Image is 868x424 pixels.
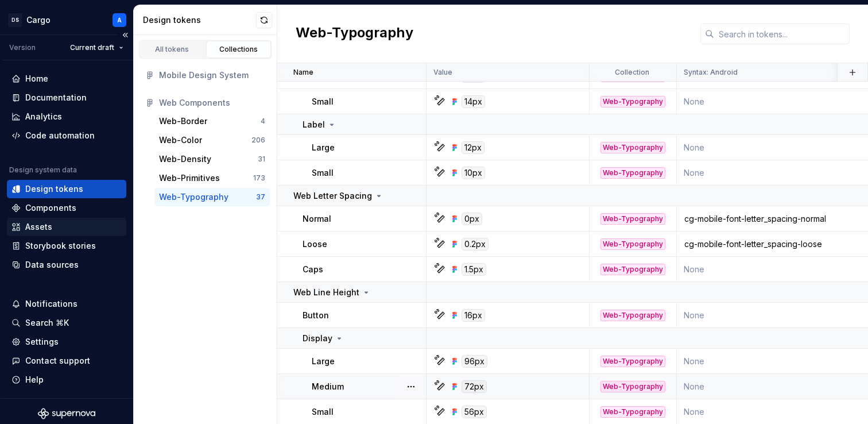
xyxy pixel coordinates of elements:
[293,287,359,298] p: Web Line Height
[462,95,485,108] div: 14px
[312,167,334,179] p: Small
[25,183,83,195] div: Design tokens
[293,68,313,77] p: Name
[25,240,96,252] div: Storybook stories
[25,202,76,214] div: Components
[303,238,327,250] p: Loose
[7,180,126,198] a: Design tokens
[312,406,334,418] p: Small
[600,356,665,367] div: Web-Typography
[117,16,122,25] div: A
[159,115,207,127] div: Web-Border
[38,408,95,419] svg: Supernova Logo
[462,167,485,179] div: 10px
[159,191,228,203] div: Web-Typography
[8,13,22,27] div: DS
[462,309,485,322] div: 16px
[159,153,211,165] div: Web-Density
[144,45,201,54] div: All tokens
[312,381,344,392] p: Medium
[25,259,79,271] div: Data sources
[7,352,126,370] button: Contact support
[462,263,486,276] div: 1.5px
[154,169,270,187] button: Web-Primitives173
[7,237,126,255] a: Storybook stories
[251,136,265,145] div: 206
[303,119,325,130] p: Label
[7,126,126,145] a: Code automation
[159,172,220,184] div: Web-Primitives
[26,14,51,26] div: Cargo
[25,336,59,348] div: Settings
[7,314,126,332] button: Search ⌘K
[25,130,95,141] div: Code automation
[293,190,372,202] p: Web Letter Spacing
[462,406,487,418] div: 56px
[25,221,52,233] div: Assets
[9,165,77,175] div: Design system data
[462,238,489,250] div: 0.2px
[261,117,265,126] div: 4
[154,131,270,149] button: Web-Color206
[25,298,77,310] div: Notifications
[159,134,202,146] div: Web-Color
[25,355,90,367] div: Contact support
[70,43,114,52] span: Current draft
[159,70,265,81] div: Mobile Design System
[615,68,649,77] p: Collection
[25,317,69,329] div: Search ⌘K
[154,112,270,130] button: Web-Border4
[600,213,665,225] div: Web-Typography
[462,141,485,154] div: 12px
[600,142,665,153] div: Web-Typography
[159,97,265,109] div: Web Components
[25,111,62,122] div: Analytics
[312,142,335,153] p: Large
[303,264,323,275] p: Caps
[210,45,268,54] div: Collections
[714,24,850,44] input: Search in tokens...
[600,264,665,275] div: Web-Typography
[303,213,331,225] p: Normal
[600,167,665,179] div: Web-Typography
[7,333,126,351] a: Settings
[684,68,738,77] p: Syntax: Android
[7,371,126,389] button: Help
[600,310,665,321] div: Web-Typography
[25,73,48,84] div: Home
[462,380,487,393] div: 72px
[25,92,87,103] div: Documentation
[25,374,44,386] div: Help
[7,199,126,217] a: Components
[303,333,332,344] p: Display
[117,27,133,43] button: Collapse sidebar
[256,192,265,202] div: 37
[7,295,126,313] button: Notifications
[7,70,126,88] a: Home
[600,381,665,392] div: Web-Typography
[296,24,413,44] h2: Web-Typography
[143,14,256,26] div: Design tokens
[7,107,126,126] a: Analytics
[65,40,129,56] button: Current draft
[7,256,126,274] a: Data sources
[600,238,665,250] div: Web-Typography
[600,406,665,418] div: Web-Typography
[312,356,335,367] p: Large
[600,96,665,107] div: Web-Typography
[303,310,329,321] p: Button
[7,88,126,107] a: Documentation
[462,355,487,368] div: 96px
[433,68,452,77] p: Value
[154,150,270,168] button: Web-Density31
[462,213,482,225] div: 0px
[258,155,265,164] div: 31
[154,188,270,206] a: Web-Typography37
[253,174,265,183] div: 173
[9,43,36,52] div: Version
